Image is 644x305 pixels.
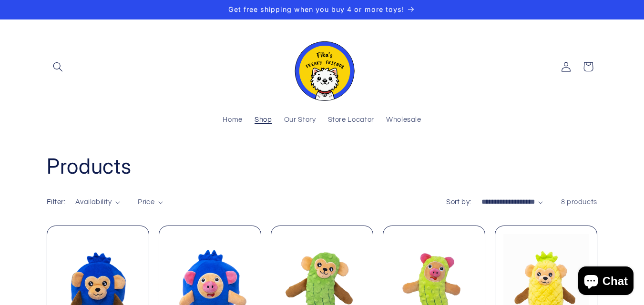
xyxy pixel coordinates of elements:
[575,266,636,297] inbox-online-store-chat: Shopify online store chat
[328,116,374,125] span: Store Locator
[223,116,243,125] span: Home
[217,110,249,131] a: Home
[446,198,471,206] label: Sort by:
[278,110,322,131] a: Our Story
[255,116,272,125] span: Shop
[47,197,65,207] h2: Filter:
[289,33,356,101] img: Fika's Freaky Friends
[138,198,154,206] span: Price
[284,116,316,125] span: Our Story
[285,29,359,105] a: Fika's Freaky Friends
[75,197,120,207] summary: Availability (0 selected)
[380,110,427,131] a: Wholesale
[322,110,380,131] a: Store Locator
[75,198,112,206] span: Availability
[47,56,69,78] summary: Search
[47,153,597,180] h1: Products
[228,5,404,13] span: Get free shipping when you buy 4 or more toys!
[248,110,278,131] a: Shop
[386,116,421,125] span: Wholesale
[561,198,597,206] span: 8 products
[138,197,163,207] summary: Price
